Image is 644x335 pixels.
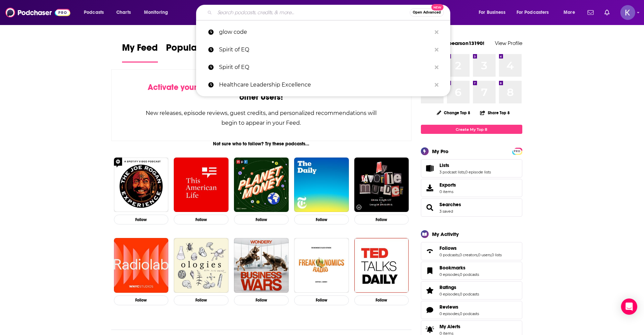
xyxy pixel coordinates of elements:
a: Show notifications dropdown [602,7,612,18]
p: Healthcare Leadership Excellence [219,76,431,94]
span: Reviews [421,301,522,319]
span: Reviews [439,304,458,310]
a: Spirit of EQ [196,41,450,58]
a: Radiolab [114,238,169,293]
p: Spirit of EQ [219,58,431,76]
a: View Profile [495,40,522,46]
a: PRO [513,148,521,153]
span: For Podcasters [517,8,549,17]
p: glow code [219,23,431,41]
a: 0 lists [492,253,502,257]
span: Follows [439,245,457,251]
button: Follow [234,215,289,224]
a: 3 saved [439,209,453,214]
a: Lists [423,164,437,173]
span: For Business [479,8,505,17]
p: Spirit of EQ [219,41,431,58]
button: Follow [174,215,229,224]
a: Searches [423,203,437,212]
span: Ratings [439,284,456,290]
span: Open Advanced [413,11,441,14]
button: Follow [114,295,169,305]
a: Charts [112,7,135,18]
a: Podchaser - Follow, Share and Rate Podcasts [5,6,70,19]
a: Welcome kpearson13190! [421,40,484,46]
img: Planet Money [234,158,289,212]
span: Logged in as kpearson13190 [620,5,635,20]
button: Show profile menu [620,5,635,20]
a: 0 podcasts [460,311,479,316]
span: , [459,292,460,296]
span: Exports [439,182,456,188]
a: Reviews [439,304,479,310]
img: Business Wars [234,238,289,293]
a: 0 users [478,253,491,257]
img: TED Talks Daily [354,238,409,293]
a: Ratings [423,286,437,295]
span: My Alerts [423,325,437,334]
a: 3 podcast lists [439,170,464,174]
span: Exports [423,183,437,193]
span: Follows [421,242,522,260]
button: Follow [354,295,409,305]
img: This American Life [174,158,229,212]
div: Not sure who to follow? Try these podcasts... [111,141,412,147]
span: Ratings [421,281,522,300]
div: Open Intercom Messenger [621,298,637,315]
a: The Daily [294,158,349,212]
button: Follow [354,215,409,224]
div: My Pro [432,148,449,154]
span: , [459,272,460,277]
button: Change Top 8 [433,109,475,117]
a: 0 episodes [439,272,459,277]
div: by following Podcasts, Creators, Lists, and other Users! [145,82,378,102]
a: 0 episodes [439,292,459,296]
a: Follows [423,246,437,256]
span: My Alerts [439,324,460,330]
span: 0 items [439,189,456,194]
span: Podcasts [84,8,104,17]
span: Lists [439,162,449,168]
img: Ologies with Alie Ward [174,238,229,293]
button: Follow [114,215,169,224]
img: Freakonomics Radio [294,238,349,293]
button: Follow [234,295,289,305]
a: Popular Feed [166,42,223,63]
span: , [477,253,478,257]
a: Searches [439,201,461,208]
span: PRO [513,149,521,154]
img: The Joe Rogan Experience [114,158,169,212]
button: open menu [139,7,177,18]
a: Exports [421,179,522,197]
span: , [491,253,492,257]
span: Activate your Feed [148,82,217,92]
span: New [431,4,444,10]
button: Follow [174,295,229,305]
a: Ratings [439,284,479,290]
span: Lists [421,159,522,177]
span: Searches [421,198,522,217]
a: Bookmarks [423,266,437,276]
span: Popular Feed [166,42,223,57]
span: Charts [116,8,131,17]
span: Monitoring [144,8,168,17]
button: Open AdvancedNew [410,8,444,17]
span: My Feed [122,42,158,57]
a: Show notifications dropdown [585,7,596,18]
a: Reviews [423,305,437,315]
div: My Activity [432,231,459,237]
a: Healthcare Leadership Excellence [196,76,450,94]
div: Search podcasts, credits, & more... [202,5,457,20]
span: More [564,8,575,17]
img: My Favorite Murder with Karen Kilgariff and Georgia Hardstark [354,158,409,212]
